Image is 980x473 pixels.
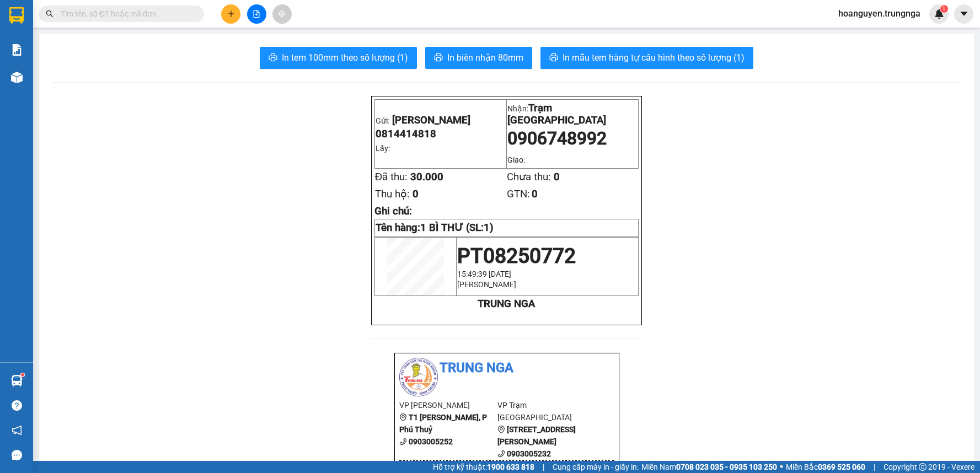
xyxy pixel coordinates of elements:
[410,171,443,183] span: 30.000
[221,4,240,24] button: plus
[61,8,191,20] input: Tìm tên, số ĐT hoặc mã đơn
[940,5,948,13] sup: 1
[487,463,534,471] strong: 1900 633 818
[375,188,410,200] span: Thu hộ:
[247,4,266,24] button: file-add
[447,51,523,64] span: In biên nhận 80mm
[874,461,875,473] span: |
[376,222,494,234] strong: Tên hàng:
[12,400,22,411] span: question-circle
[549,53,558,63] span: printer
[376,114,506,126] p: Gửi:
[532,188,538,200] span: 0
[409,437,453,446] b: 0903005252
[641,461,777,473] span: Miền Nam
[818,463,865,471] strong: 0369 525 060
[507,102,638,126] p: Nhận:
[934,9,944,19] img: icon-new-feature
[507,155,525,164] span: Giao:
[46,10,53,18] span: search
[374,205,412,217] span: Ghi chú:
[375,171,408,183] span: Đã thu:
[497,399,596,423] li: VP Trạm [GEOGRAPHIC_DATA]
[413,188,419,200] span: 0
[11,44,23,56] img: solution-icon
[399,438,407,445] span: phone
[392,114,470,126] span: [PERSON_NAME]
[399,413,487,434] b: T1 [PERSON_NAME], P Phú Thuỷ
[507,449,551,458] b: 0903005232
[11,375,23,386] img: warehouse-icon
[954,4,973,24] button: caret-down
[507,128,607,149] span: 0906748992
[399,358,614,379] li: Trung Nga
[457,270,511,278] span: 15:49:39 [DATE]
[253,10,260,18] span: file-add
[12,450,22,460] span: message
[21,373,24,377] sup: 1
[227,10,235,18] span: plus
[780,465,783,469] span: ⚪️
[554,171,560,183] span: 0
[478,298,535,310] strong: TRUNG NGA
[11,72,23,83] img: warehouse-icon
[269,53,277,63] span: printer
[12,425,22,436] span: notification
[376,128,436,140] span: 0814414818
[433,461,534,473] span: Hỗ trợ kỹ thuật:
[9,7,24,24] img: logo-vxr
[543,461,544,473] span: |
[260,47,417,69] button: printerIn tem 100mm theo số lượng (1)
[540,47,753,69] button: printerIn mẫu tem hàng tự cấu hình theo số lượng (1)
[399,399,498,411] li: VP [PERSON_NAME]
[563,51,745,64] span: In mẫu tem hàng tự cấu hình theo số lượng (1)
[829,7,929,20] span: hoanguyen.trungnga
[553,461,639,473] span: Cung cấp máy in - giấy in:
[497,426,505,433] span: environment
[425,47,532,69] button: printerIn biên nhận 80mm
[399,358,438,396] img: logo.jpg
[434,53,443,63] span: printer
[676,463,777,471] strong: 0708 023 035 - 0935 103 250
[376,144,390,153] span: Lấy:
[959,9,969,19] span: caret-down
[497,450,505,458] span: phone
[457,280,516,289] span: [PERSON_NAME]
[507,188,530,200] span: GTN:
[919,463,927,471] span: copyright
[399,413,407,421] span: environment
[278,10,286,18] span: aim
[420,222,494,234] span: 1 BÌ THƯ (SL:
[484,222,494,234] span: 1)
[282,51,408,64] span: In tem 100mm theo số lượng (1)
[497,425,576,446] b: [STREET_ADDRESS][PERSON_NAME]
[272,4,292,24] button: aim
[507,102,606,126] span: Trạm [GEOGRAPHIC_DATA]
[457,244,576,268] span: PT08250772
[507,171,551,183] span: Chưa thu:
[786,461,865,473] span: Miền Bắc
[942,5,946,13] span: 1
